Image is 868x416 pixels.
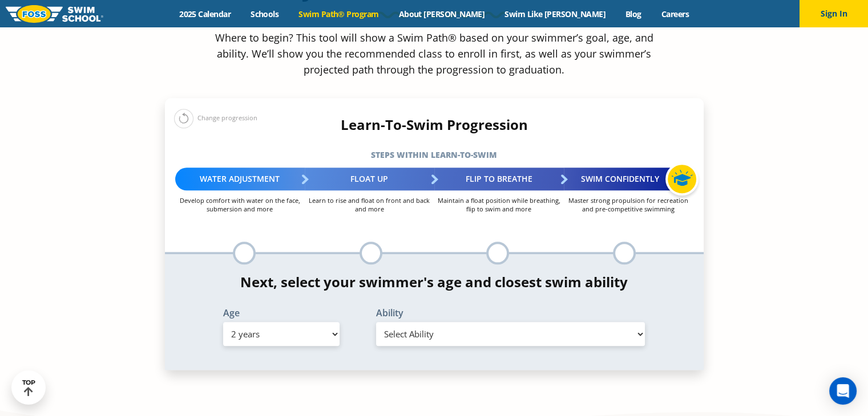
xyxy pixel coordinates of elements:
div: TOP [22,379,35,397]
p: Master strong propulsion for recreation and pre-competitive swimming [564,196,693,213]
a: Blog [615,9,651,19]
a: Swim Like [PERSON_NAME] [495,9,616,19]
p: Learn to rise and float on front and back and more [305,196,434,213]
a: Schools [241,9,289,19]
a: 2025 Calendar [169,9,241,19]
p: Where to begin? This tool will show a Swim Path® based on your swimmer’s goal, age, and ability. ... [211,30,658,78]
label: Ability [376,308,645,317]
h5: Steps within Learn-to-Swim [165,147,704,163]
h4: Next, select your swimmer's age and closest swim ability [165,274,704,290]
div: Swim Confidently [564,168,693,190]
p: Maintain a float position while breathing, flip to swim and more [434,196,564,213]
a: About [PERSON_NAME] [389,9,495,19]
div: Change progression [174,108,257,128]
a: Swim Path® Program [289,9,389,19]
p: Develop comfort with water on the face, submersion and more [175,196,305,213]
img: FOSS Swim School Logo [6,5,103,23]
label: Age [223,308,340,317]
div: Flip to Breathe [434,168,564,190]
div: Float Up [305,168,434,190]
div: Water Adjustment [175,168,305,190]
div: Open Intercom Messenger [829,377,857,405]
h4: Learn-To-Swim Progression [165,117,704,133]
a: Careers [651,9,699,19]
